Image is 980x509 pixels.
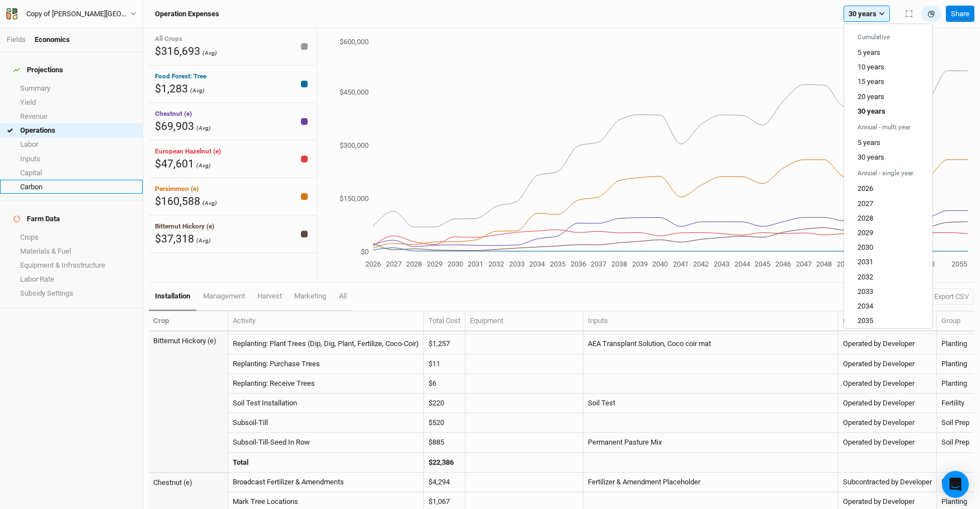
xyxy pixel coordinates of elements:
[937,354,974,374] td: Planting
[583,433,838,452] td: Permanent Pasture Mix
[468,260,483,268] tspan: 2031
[611,260,627,268] tspan: 2038
[155,157,194,170] span: $47,601
[488,260,504,268] tspan: 2032
[583,334,838,354] td: AEA Transplant Solution, Coco coir mat
[550,260,566,268] tspan: 2035
[583,394,838,413] td: Soil Test
[838,413,937,433] td: Operated by Developer
[858,92,884,100] span: 20 years
[838,334,937,354] td: Operated by Developer
[844,150,932,165] button: 30 years
[858,138,880,147] span: 5 years
[858,214,873,222] span: 2028
[26,8,130,20] div: Copy of [PERSON_NAME][GEOGRAPHIC_DATA]
[858,107,885,115] span: 30 years
[844,165,932,181] h6: Annual - single year
[424,433,465,452] td: $885
[149,311,228,331] th: Crop
[858,184,873,193] span: 2026
[937,334,974,354] td: Planting
[233,497,298,506] a: Mark Tree Locations
[465,311,583,331] th: Equipment
[858,258,873,266] span: 2031
[858,199,873,207] span: 2027
[858,287,873,295] span: 2033
[838,473,937,492] td: Subcontracted by Developer
[844,89,932,104] button: 20 years
[203,292,245,300] span: management
[424,413,465,433] td: $520
[13,214,60,223] div: Farm Data
[233,379,315,387] a: Replanting: Receive Trees
[428,458,454,466] strong: $22,386
[155,72,206,80] span: Food Forest: Tree
[386,260,402,268] tspan: 2027
[233,359,320,368] a: Replanting: Purchase Trees
[155,195,200,208] span: $160,588
[233,438,310,446] a: Subsoil-Till-Seed In Row
[858,77,884,86] span: 15 years
[816,260,832,268] tspan: 2048
[190,87,205,94] span: (Avg)
[844,255,932,269] button: 2031
[365,260,381,268] tspan: 2026
[583,473,838,492] td: Fertilizer & Amendment Placeholder
[340,88,369,96] tspan: $450,000
[844,314,932,328] button: 2035
[858,302,873,310] span: 2034
[844,136,932,150] button: 5 years
[340,38,369,46] tspan: $600,000
[838,374,937,394] td: Operated by Developer
[844,60,932,74] button: 10 years
[937,433,974,452] td: Soil Prep
[838,311,937,331] th: Operation Type
[844,240,932,255] button: 2030
[424,334,465,354] td: $1,257
[937,374,974,394] td: Planting
[946,6,974,22] button: Share
[424,311,465,331] th: Total Cost
[155,110,192,118] span: Chestnut (e)
[591,260,606,268] tspan: 2037
[929,288,974,305] button: Export CSV
[858,228,873,237] span: 2029
[858,272,873,281] span: 2032
[858,316,873,325] span: 2035
[844,211,932,226] button: 2028
[424,394,465,413] td: $220
[714,260,729,268] tspan: 2043
[149,331,228,351] td: Bitternut Hickory (e)
[755,260,770,268] tspan: 2045
[424,374,465,394] td: $6
[937,473,974,492] td: Fertility
[196,237,211,244] span: (Avg)
[340,141,369,150] tspan: $300,000
[632,260,648,268] tspan: 2039
[529,260,545,268] tspan: 2034
[361,248,369,256] tspan: $0
[155,222,214,230] span: Bitternut Hickory (e)
[919,260,935,268] tspan: 2053
[35,35,70,45] div: Economics
[7,35,26,44] a: Fields
[13,66,63,74] div: Projections
[844,269,932,284] button: 2032
[942,471,969,498] div: Open Intercom Messenger
[775,260,791,268] tspan: 2046
[838,354,937,374] td: Operated by Developer
[196,162,211,169] span: (Avg)
[233,478,344,486] a: Broadcast Fertilizer & Amendments
[844,104,932,119] button: 30 years
[6,8,137,20] button: Copy of [PERSON_NAME][GEOGRAPHIC_DATA]
[155,292,190,300] span: installation
[233,399,297,407] a: Soil Test Installation
[693,260,709,268] tspan: 2042
[155,82,188,95] span: $1,283
[844,74,932,89] button: 15 years
[155,10,219,18] h3: Operation Expenses
[155,35,182,43] span: All Crops
[673,260,689,268] tspan: 2041
[844,196,932,211] button: 2027
[734,260,751,268] tspan: 2044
